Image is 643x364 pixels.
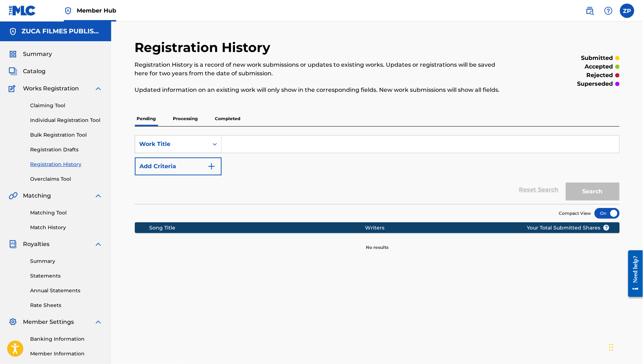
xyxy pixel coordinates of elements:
span: Compact View [559,210,591,217]
p: Pending [135,111,158,126]
img: MLC Logo [9,5,36,16]
h2: Registration History [135,39,274,56]
img: Catalog [9,67,17,76]
h5: ZUCA FILMES PUBLISHING LTDA [22,27,103,36]
img: search [586,6,594,15]
a: Registration Drafts [30,146,103,153]
span: Catalog [23,67,46,76]
span: Summary [23,50,52,58]
p: Updated information on an existing work will only show in the corresponding fields. New work subm... [135,86,508,94]
a: Claiming Tool [30,102,103,109]
a: CatalogCatalog [9,67,46,76]
span: Your Total Submitted Shares [527,224,610,232]
span: Member Hub [77,6,116,15]
div: Writers [365,224,550,232]
a: Overclaims Tool [30,175,103,183]
a: Registration History [30,161,103,168]
p: submitted [581,54,613,62]
a: Rate Sheets [30,302,103,309]
a: Annual Statements [30,287,103,294]
a: Summary [30,257,103,265]
p: accepted [585,62,613,71]
img: help [604,6,613,15]
img: Member Settings [9,318,17,326]
img: Works Registration [9,84,18,93]
img: Summary [9,50,17,58]
div: Work Title [140,140,204,148]
button: Add Criteria [135,157,222,175]
div: Arrastar [609,337,614,358]
a: Member Information [30,350,103,358]
iframe: Resource Center [623,245,643,303]
img: Accounts [9,27,17,36]
p: Completed [213,111,243,126]
span: Member Settings [23,318,74,326]
img: Matching [9,192,18,200]
span: ? [604,225,609,231]
img: expand [94,84,103,93]
iframe: Chat Widget [607,330,643,364]
img: expand [94,192,103,200]
div: User Menu [620,4,634,18]
img: 9d2ae6d4665cec9f34b9.svg [207,162,216,171]
a: Bulk Registration Tool [30,131,103,139]
a: Statements [30,272,103,280]
span: Works Registration [23,84,79,93]
a: Individual Registration Tool [30,117,103,124]
p: Registration History is a record of new work submissions or updates to existing works. Updates or... [135,61,508,78]
p: rejected [587,71,613,80]
img: Royalties [9,240,17,249]
img: expand [94,240,103,249]
img: expand [94,318,103,326]
a: Matching Tool [30,209,103,217]
div: Widget de chat [607,330,643,364]
a: SummarySummary [9,50,52,58]
div: Song Title [149,224,365,232]
span: Matching [23,192,51,200]
a: Match History [30,224,103,231]
div: Help [601,4,616,18]
a: Public Search [583,4,597,18]
a: Banking Information [30,335,103,343]
p: Processing [171,111,200,126]
span: Royalties [23,240,49,249]
p: No results [366,236,388,251]
p: superseded [577,80,613,88]
form: Search Form [135,135,620,204]
img: Top Rightsholder [64,6,72,15]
